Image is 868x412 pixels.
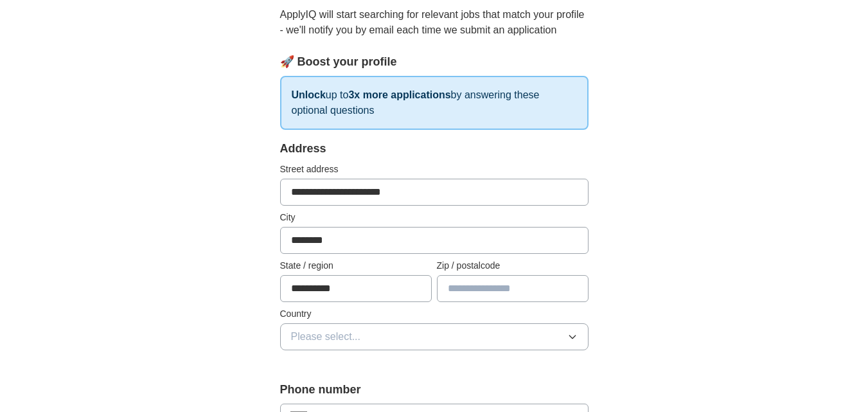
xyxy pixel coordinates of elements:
[348,89,450,100] strong: 3x more applications
[292,89,326,100] strong: Unlock
[280,7,589,38] p: ApplyIQ will start searching for relevant jobs that match your profile - we'll notify you by emai...
[280,53,589,71] div: 🚀 Boost your profile
[280,323,589,350] button: Please select...
[280,259,432,273] label: State / region
[280,211,589,224] label: City
[280,140,589,157] div: Address
[280,163,589,176] label: Street address
[291,329,361,345] span: Please select...
[280,381,589,399] label: Phone number
[437,259,589,273] label: Zip / postalcode
[280,307,589,321] label: Country
[280,76,589,130] p: up to by answering these optional questions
